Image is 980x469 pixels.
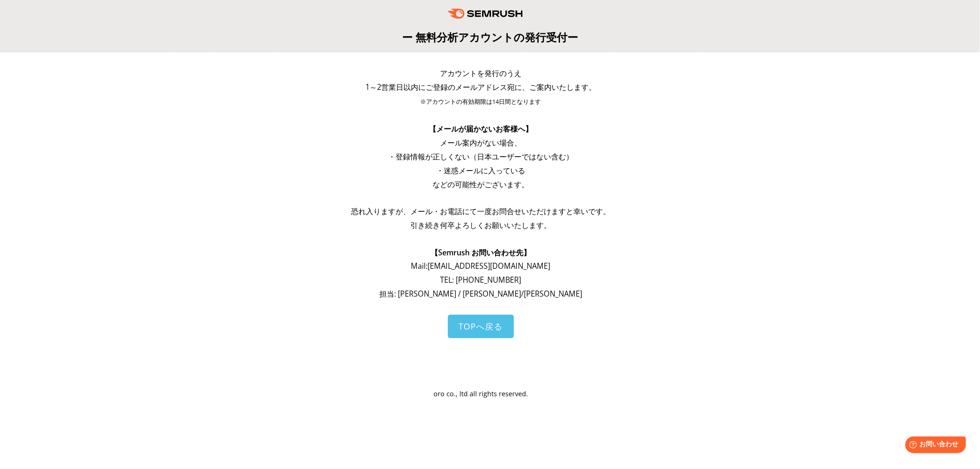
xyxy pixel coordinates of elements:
span: TOPへ戻る [459,321,503,332]
iframe: Help widget launcher [898,433,970,459]
span: ・迷惑メールに入っている [436,165,525,176]
span: TEL: [PHONE_NUMBER] [440,275,521,285]
span: 担当: [PERSON_NAME] / [PERSON_NAME]/[PERSON_NAME] [379,289,582,299]
a: TOPへ戻る [448,315,514,338]
span: 引き続き何卒よろしくお願いいたします。 [410,220,551,230]
span: ・登録情報が正しくない（日本ユーザーではない含む） [388,152,573,162]
span: ー 無料分析アカウントの発行受付ー [402,30,578,44]
span: oro co., ltd all rights reserved. [433,389,528,398]
span: ※アカウントの有効期限は14日間となります [421,98,541,106]
span: アカウントを発行のうえ [440,68,521,78]
span: などの可能性がございます。 [433,179,529,190]
span: 1～2営業日以内にご登録のメールアドレス宛に、ご案内いたします。 [365,82,596,92]
span: Mail: [EMAIL_ADDRESS][DOMAIN_NAME] [411,261,551,271]
span: 【Semrush お問い合わせ先】 [431,247,531,258]
span: 【メールが届かないお客様へ】 [429,124,533,134]
span: メール案内がない場合、 [440,138,521,148]
span: 恐れ入りますが、メール・お電話にて一度お問合せいただけますと幸いです。 [351,206,610,216]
